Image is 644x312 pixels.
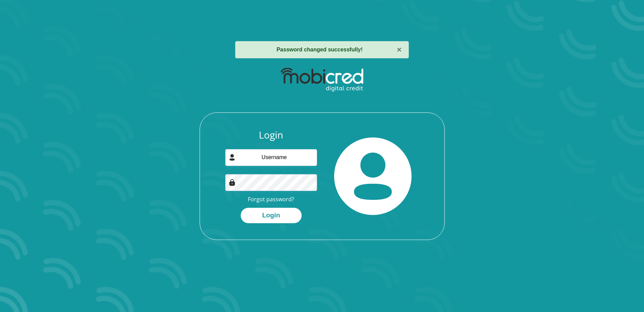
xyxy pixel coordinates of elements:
a: Forgot password? [248,195,294,203]
img: mobicred logo [281,68,363,92]
input: Username [225,149,317,166]
img: user-icon image [229,154,236,161]
button: Login [241,208,302,223]
img: Image [229,179,236,186]
strong: Password changed successfully! [277,47,363,52]
h3: Login [225,129,317,141]
button: × [397,46,402,54]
